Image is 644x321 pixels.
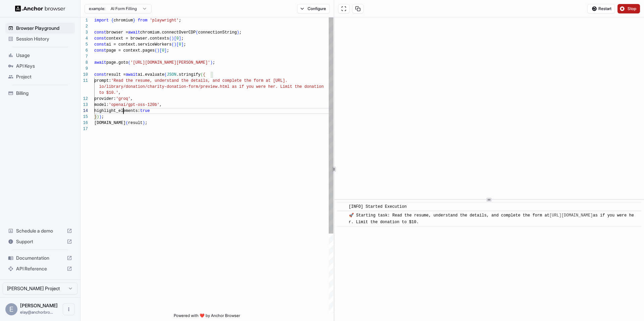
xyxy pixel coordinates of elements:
div: 17 [80,126,88,132]
span: Restart [598,6,611,11]
span: chromium [114,18,133,23]
div: Documentation [5,253,75,263]
span: ; [183,42,186,47]
span: example: [89,6,105,11]
div: Session History [5,34,75,44]
span: Stop [628,6,637,11]
span: chromium.connectOverCDP [140,30,196,35]
span: 'groq' [116,97,130,101]
span: const [94,30,106,35]
span: Project [16,73,72,80]
span: [ [174,36,176,41]
span: , [159,103,162,107]
span: model: [94,103,109,107]
span: 'openai/gpt-oss-120b' [109,103,159,107]
button: Open menu [63,303,75,315]
span: ; [179,18,181,23]
span: Session History [16,36,72,42]
div: 8 [80,60,88,66]
button: Configure [297,4,330,13]
span: browser = [106,30,128,35]
span: ( [169,36,171,41]
span: ai = context.serviceWorkers [106,42,171,47]
span: from [138,18,148,23]
span: 0 [162,48,164,53]
span: ; [167,48,169,53]
span: , [130,97,133,101]
div: 15 [80,114,88,120]
span: , [118,90,121,95]
span: Browser Playground [16,25,72,31]
span: ( [201,72,203,77]
div: 14 [80,108,88,114]
span: } [133,18,135,23]
div: 2 [80,23,88,29]
button: Stop [618,4,640,13]
img: Anchor Logo [15,5,65,12]
span: context = browser.contexts [106,36,169,41]
span: ( [171,42,174,47]
span: ( [126,121,128,125]
div: 6 [80,48,88,54]
span: Documentation [16,255,64,261]
div: 1 [80,17,88,23]
div: Browser Playground [5,23,75,34]
div: 12 [80,96,88,102]
div: E [5,303,17,315]
span: ) [157,48,159,53]
div: Usage [5,50,75,61]
span: 'Read the resume, understand the details, and comp [111,78,232,83]
span: prompt: [94,78,111,83]
span: JSON [167,72,176,77]
span: lete the form at [URL]. [232,78,287,83]
div: Support [5,236,75,247]
span: 0 [179,42,181,47]
a: [URL][DOMAIN_NAME] [549,213,593,218]
span: ; [181,36,183,41]
span: ( [128,60,130,65]
div: 5 [80,42,88,48]
span: { [203,72,205,77]
span: [ [159,48,162,53]
div: API Keys [5,61,75,71]
span: .stringify [176,72,201,77]
span: ) [97,115,99,119]
div: 7 [80,54,88,60]
span: ) [237,30,239,35]
div: 9 [80,66,88,72]
button: Restart [587,4,615,13]
span: highlight_elements: [94,109,140,113]
span: const [94,42,106,47]
span: Powered with ❤️ by Anchor Browser [174,313,240,321]
span: Usage [16,52,72,59]
span: ) [99,115,101,119]
span: ​ [340,203,344,210]
span: [INFO] Started Execution [349,204,407,209]
span: [DOMAIN_NAME] [94,121,126,125]
div: Schedule a demo [5,226,75,236]
span: await [126,72,138,77]
span: provider: [94,97,116,101]
span: { [111,18,113,23]
button: Open in full screen [338,4,350,13]
span: const [94,48,106,53]
span: ; [102,115,104,119]
span: [ [176,42,179,47]
div: Billing [5,88,75,99]
span: to $10.' [99,90,118,95]
span: Elay Gelbart [20,303,58,308]
span: true [140,109,150,113]
span: ] [164,48,167,53]
span: ) [171,36,174,41]
div: 3 [80,29,88,36]
span: ai.evaluate [138,72,164,77]
span: await [128,30,140,35]
span: ( [155,48,157,53]
span: const [94,36,106,41]
span: page = context.pages [106,48,155,53]
span: ( [164,72,167,77]
span: ; [145,121,147,125]
span: API Keys [16,63,72,69]
span: ​ [340,212,344,219]
span: result [128,121,143,125]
